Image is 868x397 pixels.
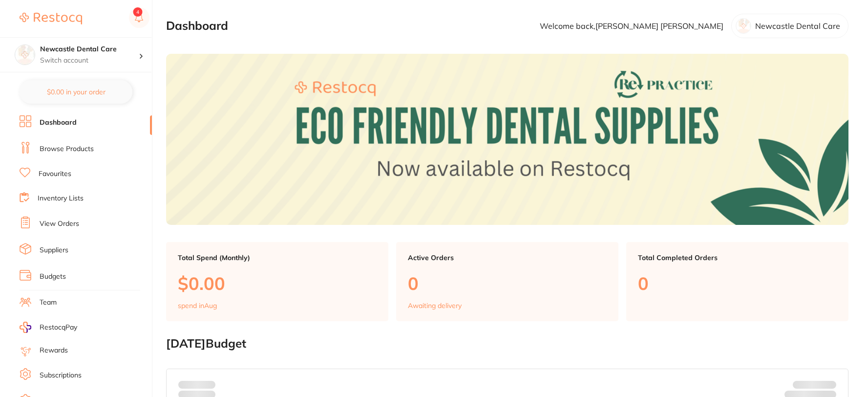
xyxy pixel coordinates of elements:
[40,371,82,380] a: Subscriptions
[408,273,607,293] p: 0
[755,22,840,30] p: Newcastle Dental Care
[817,380,836,389] strong: $NaN
[198,380,215,389] strong: $0.00
[396,242,618,321] a: Active Orders0Awaiting delivery
[166,19,228,33] h2: Dashboard
[178,302,217,309] p: spend in Aug
[20,13,82,24] img: Restocq Logo
[20,7,82,30] a: Restocq Logo
[40,323,77,332] span: RestocqPay
[638,273,837,293] p: 0
[15,45,35,65] img: Newcastle Dental Care
[38,194,84,203] a: Inventory Lists
[166,242,388,321] a: Total Spend (Monthly)$0.00spend inAug
[178,381,215,389] p: Spent:
[40,144,94,154] a: Browse Products
[20,322,77,333] a: RestocqPay
[178,273,377,293] p: $0.00
[540,22,723,30] p: Welcome back, [PERSON_NAME] [PERSON_NAME]
[40,219,79,229] a: View Orders
[40,245,68,255] a: Suppliers
[39,169,71,179] a: Favourites
[40,272,66,282] a: Budgets
[178,254,377,262] p: Total Spend (Monthly)
[40,118,77,128] a: Dashboard
[166,54,848,224] img: Dashboard
[408,254,607,262] p: Active Orders
[40,56,139,66] p: Switch account
[40,44,139,54] h4: Newcastle Dental Care
[793,381,836,389] p: Budget:
[408,302,462,309] p: Awaiting delivery
[40,346,68,355] a: Rewards
[638,254,837,262] p: Total Completed Orders
[166,337,848,351] h2: [DATE] Budget
[20,80,132,104] button: $0.00 in your order
[20,322,31,333] img: RestocqPay
[40,298,57,308] a: Team
[626,242,848,321] a: Total Completed Orders0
